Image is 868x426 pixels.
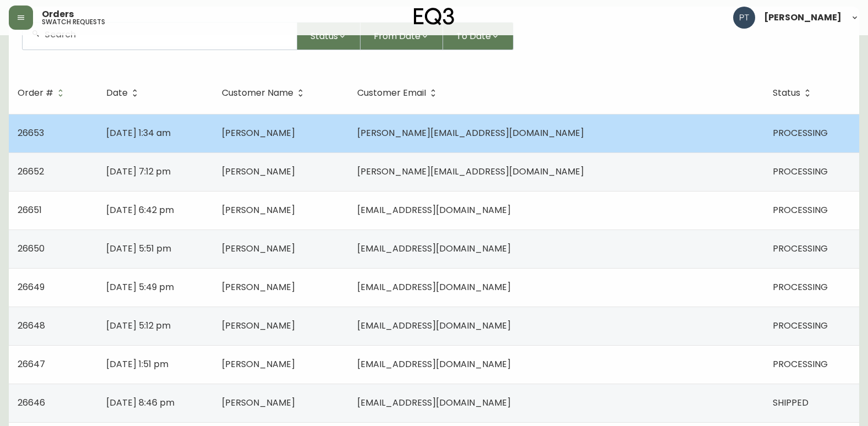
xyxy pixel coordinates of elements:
[18,358,45,370] span: 26647
[357,281,511,293] span: [EMAIL_ADDRESS][DOMAIN_NAME]
[357,319,511,332] span: [EMAIL_ADDRESS][DOMAIN_NAME]
[357,396,511,409] span: [EMAIL_ADDRESS][DOMAIN_NAME]
[18,204,42,216] span: 26651
[222,165,295,178] span: [PERSON_NAME]
[106,88,142,98] span: Date
[773,165,828,178] span: PROCESSING
[106,319,171,332] span: [DATE] 5:12 pm
[773,281,828,293] span: PROCESSING
[106,396,174,409] span: [DATE] 8:46 pm
[357,88,440,98] span: Customer Email
[18,88,68,98] span: Order #
[106,204,174,216] span: [DATE] 6:42 pm
[106,242,171,255] span: [DATE] 5:51 pm
[222,127,295,139] span: [PERSON_NAME]
[357,204,511,216] span: [EMAIL_ADDRESS][DOMAIN_NAME]
[42,19,105,25] h5: swatch requests
[222,90,293,96] span: Customer Name
[106,127,171,139] span: [DATE] 1:34 am
[733,7,755,29] img: 986dcd8e1aab7847125929f325458823
[106,165,171,178] span: [DATE] 7:12 pm
[297,22,361,50] button: Status
[222,396,295,409] span: [PERSON_NAME]
[374,29,421,43] span: From Date
[773,204,828,216] span: PROCESSING
[222,204,295,216] span: [PERSON_NAME]
[773,396,809,409] span: SHIPPED
[357,90,426,96] span: Customer Email
[414,8,455,25] img: logo
[310,29,338,43] span: Status
[773,319,828,332] span: PROCESSING
[357,358,511,370] span: [EMAIL_ADDRESS][DOMAIN_NAME]
[773,358,828,370] span: PROCESSING
[357,127,584,139] span: [PERSON_NAME][EMAIL_ADDRESS][DOMAIN_NAME]
[18,165,44,178] span: 26652
[222,319,295,332] span: [PERSON_NAME]
[773,242,828,255] span: PROCESSING
[18,127,44,139] span: 26653
[764,13,842,22] span: [PERSON_NAME]
[773,90,800,96] span: Status
[18,242,45,255] span: 26650
[443,22,514,50] button: To Date
[222,281,295,293] span: [PERSON_NAME]
[106,90,128,96] span: Date
[42,10,74,19] span: Orders
[222,242,295,255] span: [PERSON_NAME]
[222,88,308,98] span: Customer Name
[18,396,45,409] span: 26646
[773,127,828,139] span: PROCESSING
[222,358,295,370] span: [PERSON_NAME]
[361,22,443,50] button: From Date
[456,29,491,43] span: To Date
[106,358,168,370] span: [DATE] 1:51 pm
[18,90,53,96] span: Order #
[106,281,174,293] span: [DATE] 5:49 pm
[773,88,815,98] span: Status
[357,165,584,178] span: [PERSON_NAME][EMAIL_ADDRESS][DOMAIN_NAME]
[357,242,511,255] span: [EMAIL_ADDRESS][DOMAIN_NAME]
[18,281,45,293] span: 26649
[18,319,45,332] span: 26648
